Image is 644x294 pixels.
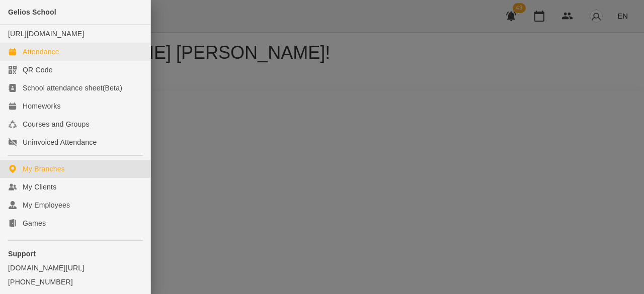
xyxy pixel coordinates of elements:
[23,47,59,57] div: Attendance
[8,263,142,273] a: [DOMAIN_NAME][URL]
[23,65,53,75] div: QR Code
[23,218,46,228] div: Games
[8,8,56,16] span: Gelios School
[23,200,70,210] div: My Employees
[8,277,142,287] a: [PHONE_NUMBER]
[23,137,97,147] div: Uninvoiced Attendance
[23,182,56,192] div: My Clients
[23,119,90,129] div: Courses and Groups
[23,83,122,93] div: School attendance sheet(Beta)
[8,30,84,38] a: [URL][DOMAIN_NAME]
[8,249,142,259] p: Support
[23,164,65,174] div: My Branches
[23,101,61,111] div: Homeworks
